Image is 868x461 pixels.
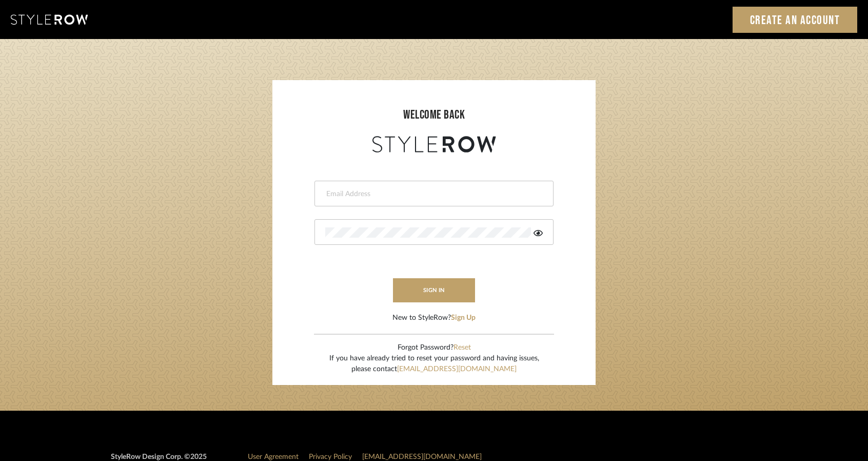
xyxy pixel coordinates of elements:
[397,366,517,373] a: [EMAIL_ADDRESS][DOMAIN_NAME]
[453,342,471,353] button: Reset
[329,342,539,353] div: Forgot Password?
[392,313,476,323] div: New to StyleRow?
[733,7,858,33] a: Create an Account
[325,189,540,199] input: Email Address
[362,453,482,460] a: [EMAIL_ADDRESS][DOMAIN_NAME]
[329,353,539,375] div: If you have already tried to reset your password and having issues, please contact
[309,453,352,460] a: Privacy Policy
[283,106,585,124] div: welcome back
[393,278,475,302] button: sign in
[248,453,299,460] a: User Agreement
[451,313,476,323] button: Sign Up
